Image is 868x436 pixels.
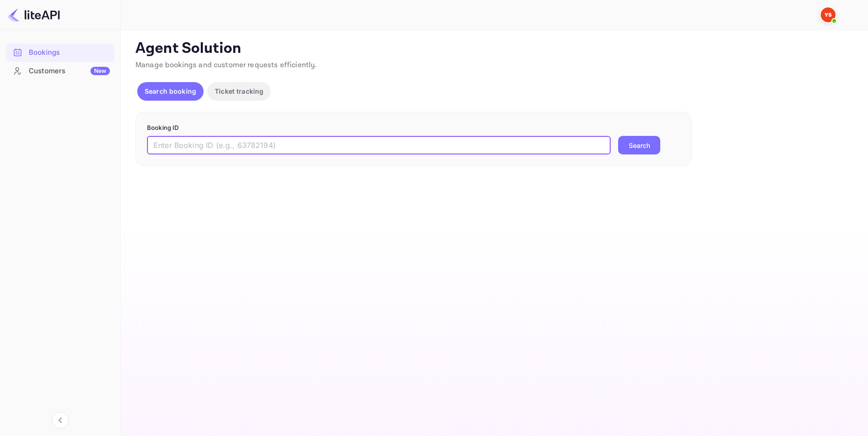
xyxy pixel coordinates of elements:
[29,66,110,77] div: Customers
[147,123,680,133] p: Booking ID
[90,67,110,75] div: New
[145,86,196,96] p: Search booking
[6,62,115,79] a: CustomersNew
[6,62,115,80] div: CustomersNew
[618,136,660,154] button: Search
[52,412,69,429] button: Collapse navigation
[821,7,836,22] img: Yandex Support
[215,86,263,96] p: Ticket tracking
[29,47,110,58] div: Bookings
[135,60,317,70] span: Manage bookings and customer requests efficiently.
[135,39,851,58] p: Agent Solution
[6,44,115,61] a: Bookings
[6,44,115,62] div: Bookings
[147,136,611,154] input: Enter Booking ID (e.g., 63782194)
[7,7,60,22] img: LiteAPI logo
